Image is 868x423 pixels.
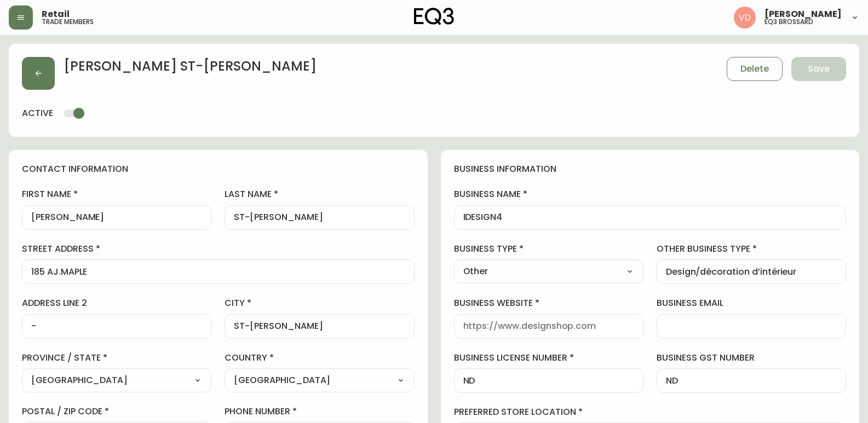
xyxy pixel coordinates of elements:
label: city [225,297,414,309]
label: business name [454,188,847,200]
label: business license number [454,352,643,364]
label: street address [22,243,415,255]
h4: business information [454,163,847,175]
label: phone number [225,405,414,418]
label: business type [454,243,643,255]
label: country [225,352,414,364]
span: Delete [740,63,769,75]
label: province / state [22,352,211,364]
input: https://www.designshop.com [463,321,634,332]
label: postal / zip code [22,405,211,418]
label: business gst number [657,352,846,364]
button: Delete [727,57,783,81]
label: preferred store location [454,406,847,418]
label: last name [225,188,414,200]
label: first name [22,188,211,200]
label: business email [657,297,846,309]
label: business website [454,297,643,309]
h5: trade members [42,19,94,25]
span: Retail [42,10,70,19]
h4: contact information [22,163,415,175]
img: logo [414,8,455,25]
label: other business type [657,243,846,255]
h4: active [22,107,53,119]
h5: eq3 brossard [764,19,813,25]
img: 34cbe8de67806989076631741e6a7c6b [734,7,756,28]
span: [PERSON_NAME] [764,10,842,19]
label: address line 2 [22,297,211,309]
h2: [PERSON_NAME] ST-[PERSON_NAME] [64,57,317,81]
